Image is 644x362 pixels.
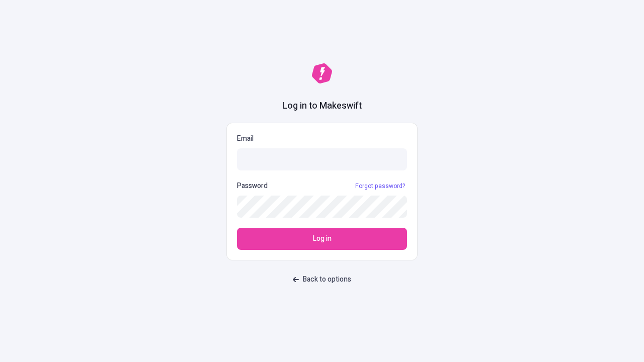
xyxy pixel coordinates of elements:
[237,133,407,144] p: Email
[237,228,407,250] button: Log in
[237,180,268,192] p: Password
[303,274,351,285] span: Back to options
[287,270,357,289] button: Back to options
[237,148,407,170] input: Email
[313,233,332,244] span: Log in
[282,100,362,113] h1: Log in to Makeswift
[353,182,407,190] a: Forgot password?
